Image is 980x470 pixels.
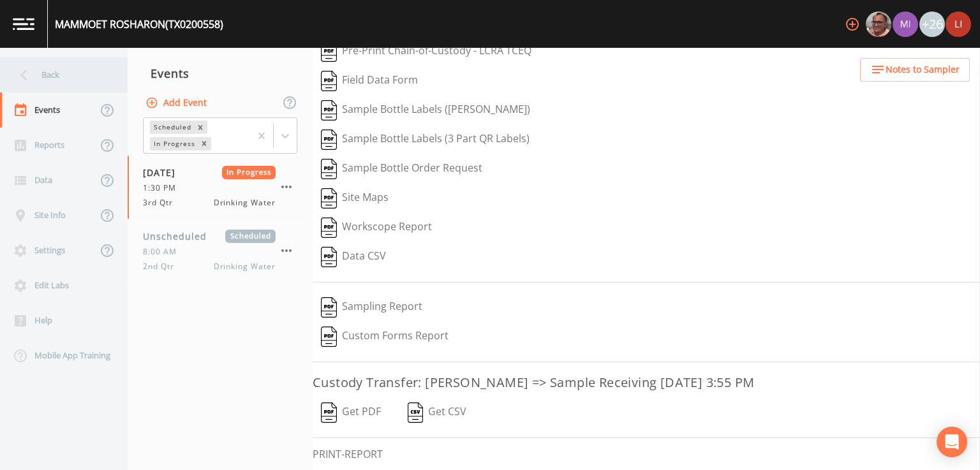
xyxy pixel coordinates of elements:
[321,159,337,179] img: svg%3e
[143,261,182,272] span: 2nd Qtr
[313,448,980,460] h6: PRINT-REPORT
[13,18,34,30] img: logo
[313,242,394,272] button: Data CSV
[313,184,397,213] button: Site Maps
[313,322,457,351] button: Custom Forms Report
[313,125,538,154] button: Sample Bottle Labels (3 Part QR Labels)
[128,57,313,89] div: Events
[214,261,276,272] span: Drinking Water
[408,402,424,423] img: svg%3e
[321,402,337,423] img: svg%3e
[313,372,980,393] h3: Custody Transfer: [PERSON_NAME] => Sample Receiving [DATE] 3:55 PM
[225,230,276,243] span: Scheduled
[313,37,540,66] button: Pre-Print Chain-of-Custody - LCRA TCEQ
[143,230,216,243] span: Unscheduled
[143,182,184,194] span: 1:30 PM
[55,17,223,32] div: MAMMOET ROSHARON (TX0200558)
[919,11,945,37] div: +26
[222,166,276,179] span: In Progress
[193,121,207,134] div: Remove Scheduled
[143,91,212,115] button: Add Event
[150,121,193,134] div: Scheduled
[143,246,184,258] span: 8:00 AM
[214,197,276,209] span: Drinking Water
[313,293,431,322] button: Sampling Report
[321,188,337,209] img: svg%3e
[321,100,337,121] img: svg%3e
[150,137,197,151] div: In Progress
[321,327,337,347] img: svg%3e
[313,398,389,427] button: Get PDF
[143,166,184,179] span: [DATE]
[866,11,891,37] img: e2d790fa78825a4bb76dcb6ab311d44c
[399,398,475,427] button: Get CSV
[313,66,426,96] button: Field Data Form
[860,58,970,82] button: Notes to Sampler
[321,129,337,150] img: svg%3e
[128,156,313,219] a: [DATE]In Progress1:30 PM3rd QtrDrinking Water
[128,219,313,283] a: UnscheduledScheduled8:00 AM2nd QtrDrinking Water
[313,96,538,125] button: Sample Bottle Labels ([PERSON_NAME])
[937,427,967,457] div: Open Intercom Messenger
[892,11,919,37] div: Miriaha Caddie
[143,197,181,209] span: 3rd Qtr
[313,213,440,242] button: Workscope Report
[893,11,918,37] img: a1ea4ff7c53760f38bef77ef7c6649bf
[886,62,960,78] span: Notes to Sampler
[946,11,971,37] img: e1cb15338d9faa5df36971f19308172f
[197,137,211,151] div: Remove In Progress
[321,217,337,238] img: svg%3e
[313,154,491,184] button: Sample Bottle Order Request
[321,41,337,62] img: svg%3e
[321,247,337,267] img: svg%3e
[321,71,337,91] img: svg%3e
[321,297,337,318] img: svg%3e
[865,11,892,37] div: Mike Franklin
